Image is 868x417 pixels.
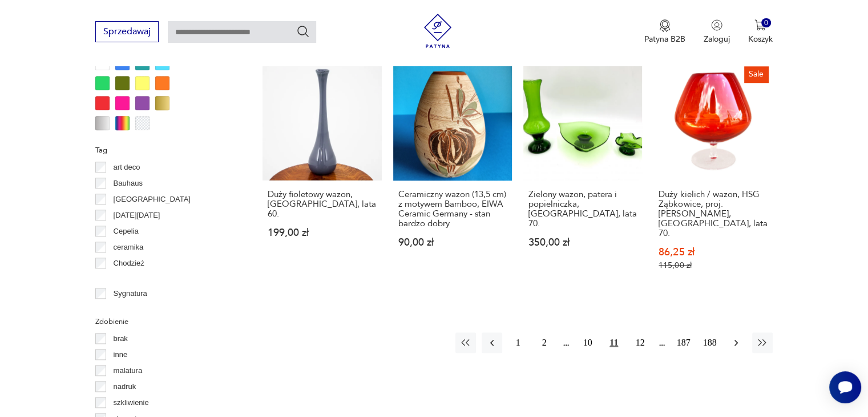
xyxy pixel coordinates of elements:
a: Zielony wazon, patera i popielniczka, Polska, lata 70.Zielony wazon, patera i popielniczka, [GEOG... [523,62,642,292]
p: szkliwienie [114,396,149,409]
p: art deco [114,161,140,174]
button: Zaloguj [704,19,730,45]
p: 115,00 zł [659,260,767,270]
img: Ikona medalu [659,19,671,32]
p: Zaloguj [704,34,730,45]
p: [GEOGRAPHIC_DATA] [114,193,191,206]
p: ceramika [114,241,144,254]
p: Chodzież [114,257,144,270]
p: Cepelia [114,225,139,238]
a: Duży fioletowy wazon, Polska, lata 60.Duży fioletowy wazon, [GEOGRAPHIC_DATA], lata 60.199,00 zł [263,62,381,292]
p: Sygnatura [114,287,147,300]
button: 0Koszyk [748,19,773,45]
a: Sprzedawaj [95,29,159,37]
p: [DATE][DATE] [114,209,160,222]
h3: Duży fioletowy wazon, [GEOGRAPHIC_DATA], lata 60. [268,190,376,219]
button: 187 [673,332,694,353]
p: Ćmielów [114,273,142,286]
img: Ikona koszyka [754,19,766,31]
p: inne [114,348,128,361]
button: 10 [578,332,598,353]
p: Koszyk [748,34,773,45]
h3: Zielony wazon, patera i popielniczka, [GEOGRAPHIC_DATA], lata 70. [528,190,637,228]
a: SaleDuży kielich / wazon, HSG Ząbkowice, proj. Ludwik Fiedorowicz, Polska, lata 70.Duży kielich /... [653,62,772,292]
button: 1 [508,332,528,353]
p: 199,00 zł [268,228,376,238]
p: brak [114,332,128,345]
p: 90,00 zł [398,238,507,247]
p: 350,00 zł [528,238,637,247]
img: Patyna - sklep z meblami i dekoracjami vintage [421,14,455,48]
div: 0 [761,18,771,28]
button: 11 [604,332,624,353]
button: Sprzedawaj [95,21,159,42]
p: 86,25 zł [659,247,767,257]
p: nadruk [114,380,136,393]
button: 2 [534,332,555,353]
p: Zdobienie [95,315,235,328]
a: Ikona medaluPatyna B2B [644,19,685,45]
button: Patyna B2B [644,19,685,45]
p: malatura [114,364,143,377]
p: Tag [95,144,235,157]
button: 12 [630,332,651,353]
button: Szukaj [296,25,310,38]
button: 188 [700,332,720,353]
h3: Ceramiczny wazon (13,5 cm) z motywem Bamboo, EIWA Ceramic Germany - stan bardzo dobry [398,190,507,228]
a: Ceramiczny wazon (13,5 cm) z motywem Bamboo, EIWA Ceramic Germany - stan bardzo dobryCeramiczny w... [393,62,512,292]
p: Patyna B2B [644,34,685,45]
h3: Duży kielich / wazon, HSG Ząbkowice, proj. [PERSON_NAME], [GEOGRAPHIC_DATA], lata 70. [659,190,767,238]
img: Ikonka użytkownika [711,19,722,31]
p: Bauhaus [114,177,143,190]
iframe: Smartsupp widget button [829,371,861,403]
